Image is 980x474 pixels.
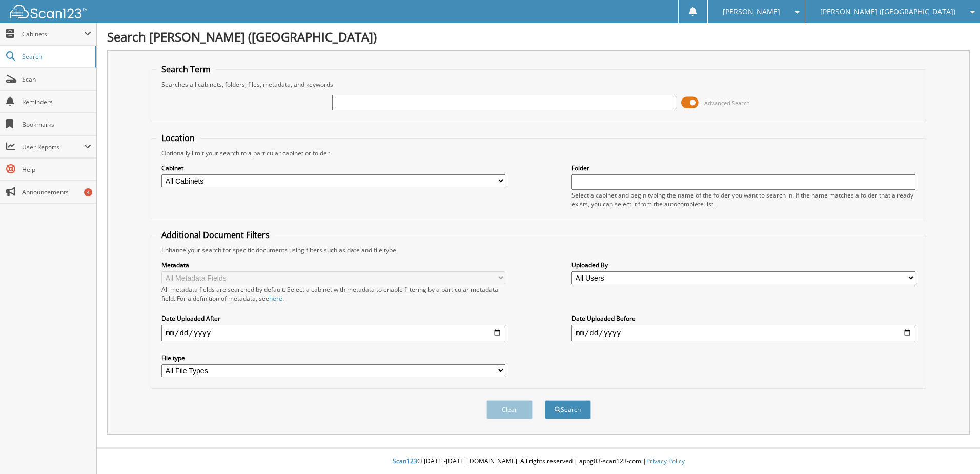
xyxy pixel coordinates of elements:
[571,164,915,172] label: Folder
[820,9,955,15] span: [PERSON_NAME] ([GEOGRAPHIC_DATA])
[22,52,90,61] span: Search
[571,191,915,208] div: Select a cabinet and begin typing the name of the folder you want to search in. If the name match...
[156,229,275,241] legend: Additional Document Filters
[161,261,505,269] label: Metadata
[22,120,91,129] span: Bookmarks
[22,188,91,196] span: Announcements
[571,261,915,269] label: Uploaded By
[22,75,91,84] span: Scan
[161,285,505,303] div: All metadata fields are searched by default. Select a cabinet with metadata to enable filtering b...
[723,9,780,15] span: [PERSON_NAME]
[84,188,92,196] div: 4
[107,28,970,45] h1: Search [PERSON_NAME] ([GEOGRAPHIC_DATA])
[704,99,750,107] span: Advanced Search
[161,325,505,341] input: start
[156,80,921,89] div: Searches all cabinets, folders, files, metadata, and keywords
[22,165,91,174] span: Help
[393,457,417,465] span: Scan123
[22,30,84,38] span: Cabinets
[571,314,915,323] label: Date Uploaded Before
[486,400,533,419] button: Clear
[161,314,505,323] label: Date Uploaded After
[156,246,921,254] div: Enhance your search for specific documents using filters such as date and file type.
[646,457,685,465] a: Privacy Policy
[545,400,591,419] button: Search
[269,294,282,303] a: here
[97,449,980,474] div: © [DATE]-[DATE] [DOMAIN_NAME]. All rights reserved | appg03-scan123-com |
[10,5,87,18] img: scan123-logo-white.svg
[161,164,505,172] label: Cabinet
[571,325,915,341] input: end
[156,149,921,157] div: Optionally limit your search to a particular cabinet or folder
[156,132,200,144] legend: Location
[22,97,91,106] span: Reminders
[161,353,505,362] label: File type
[156,64,216,75] legend: Search Term
[22,143,84,151] span: User Reports
[929,425,980,474] iframe: Chat Widget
